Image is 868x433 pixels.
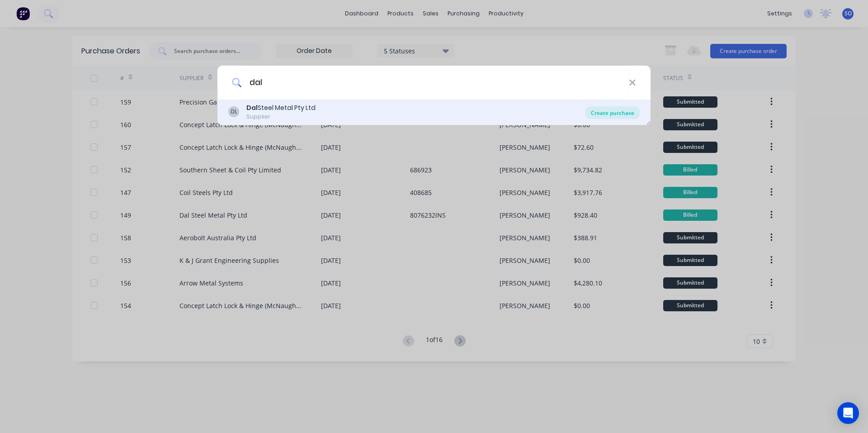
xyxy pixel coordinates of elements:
[246,113,316,121] div: Supplier
[228,106,239,117] div: DL
[585,106,640,119] div: Create purchase
[242,66,629,100] input: Enter a supplier name to create a new order...
[246,103,316,113] div: Steel Metal Pty Ltd
[246,103,258,112] b: Dal
[837,402,859,424] div: Open Intercom Messenger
